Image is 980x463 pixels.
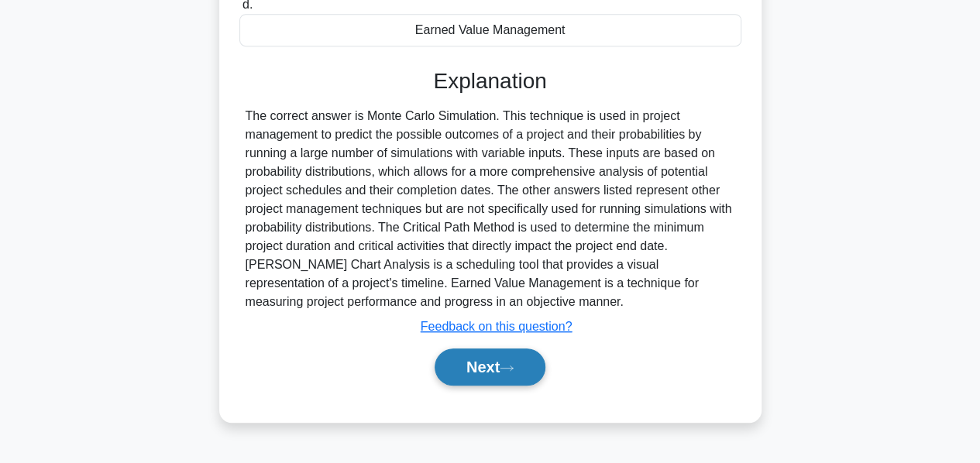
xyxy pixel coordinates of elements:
[246,107,735,311] div: The correct answer is Monte Carlo Simulation. This technique is used in project management to pre...
[421,320,573,333] a: Feedback on this question?
[249,68,732,94] h3: Explanation
[435,348,545,386] button: Next
[239,14,741,46] div: Earned Value Management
